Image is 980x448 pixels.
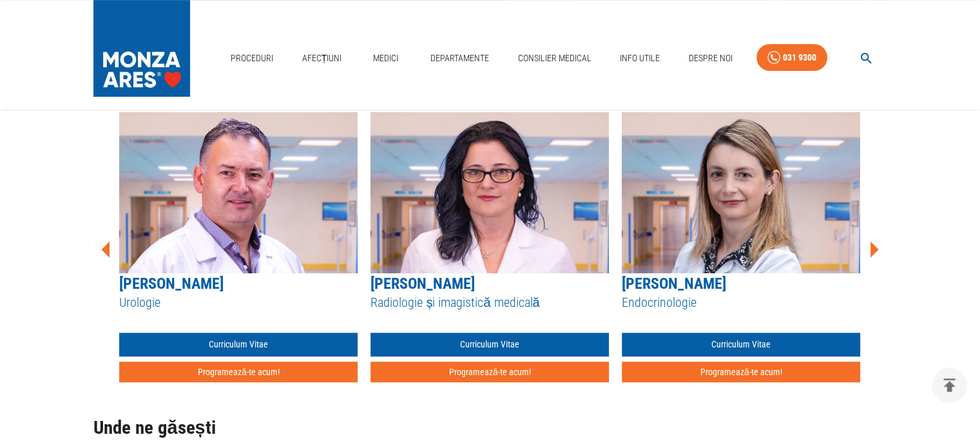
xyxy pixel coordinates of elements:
a: [PERSON_NAME] [119,275,224,293]
div: 031 9300 [783,50,816,66]
img: Dr. Mihai Suciu [119,112,358,273]
a: Info Utile [615,45,665,72]
a: Consilier Medical [512,45,596,72]
button: Programează-te acum! [622,362,860,383]
img: Dr. Serenella Șipoș [370,112,609,273]
h2: Unde ne găsești [93,418,887,438]
a: [PERSON_NAME] [622,275,726,293]
a: Medici [365,45,407,72]
a: Departamente [425,45,494,72]
a: Proceduri [226,45,278,72]
button: Programează-te acum! [370,362,609,383]
button: Programează-te acum! [119,362,358,383]
h5: Radiologie și imagistică medicală [370,294,609,311]
a: Curriculum Vitae [622,333,860,356]
button: delete [932,367,967,403]
a: Despre Noi [684,45,738,72]
h5: Urologie [119,294,358,311]
a: [PERSON_NAME] [370,275,475,293]
a: Afecțiuni [297,45,347,72]
a: Curriculum Vitae [119,333,358,356]
a: Curriculum Vitae [370,333,609,356]
a: 031 9300 [756,44,827,72]
h5: Endocrinologie [622,294,860,311]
